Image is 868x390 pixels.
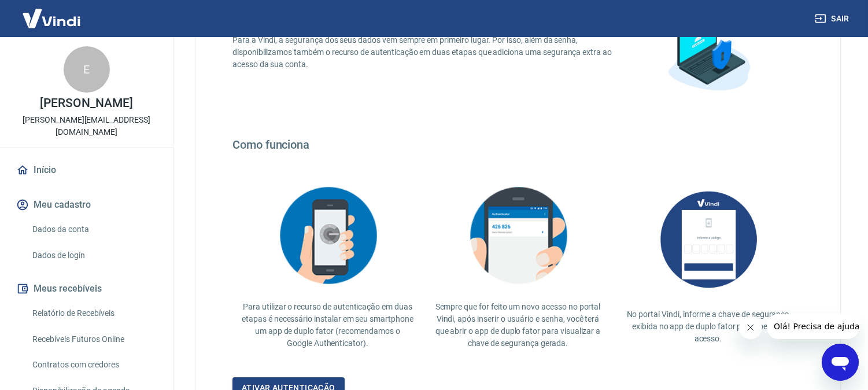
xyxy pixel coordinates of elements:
a: Contratos com credores [28,353,159,377]
img: AUbNX1O5CQAAAABJRU5ErkJggg== [651,179,766,299]
a: Relatório de Recebíveis [28,301,159,325]
p: Para a Vindi, a segurança dos seus dados vem sempre em primeiro lugar. Por isso, além da senha, d... [232,34,614,71]
p: Sempre que for feito um novo acesso no portal Vindi, após inserir o usuário e senha, você terá qu... [432,301,604,349]
a: Início [14,157,159,183]
button: Meus recebíveis [14,276,159,301]
p: No portal Vindi, informe a chave de segurança exibida no app de duplo fator para liberar o acesso. [622,308,794,345]
img: Vindi [14,1,89,36]
img: explication-mfa2.908d58f25590a47144d3.png [270,179,386,292]
a: Dados de login [28,244,159,267]
button: Meu cadastro [14,192,159,218]
p: [PERSON_NAME][EMAIL_ADDRESS][DOMAIN_NAME] [9,114,164,138]
iframe: Mensagem da empresa [767,314,859,339]
iframe: Botão para abrir a janela de mensagens [822,344,859,381]
iframe: Fechar mensagem [739,316,762,339]
p: Para utilizar o recurso de autenticação em duas etapas é necessário instalar em seu smartphone um... [242,301,413,349]
h4: Como funciona [232,138,803,152]
p: [PERSON_NAME] [40,97,132,109]
button: Sair [812,8,854,30]
img: explication-mfa3.c449ef126faf1c3e3bb9.png [460,179,576,292]
a: Dados da conta [28,218,159,241]
span: Olá! Precisa de ajuda? [7,8,97,17]
a: Recebíveis Futuros Online [28,328,159,351]
div: E [64,46,110,93]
